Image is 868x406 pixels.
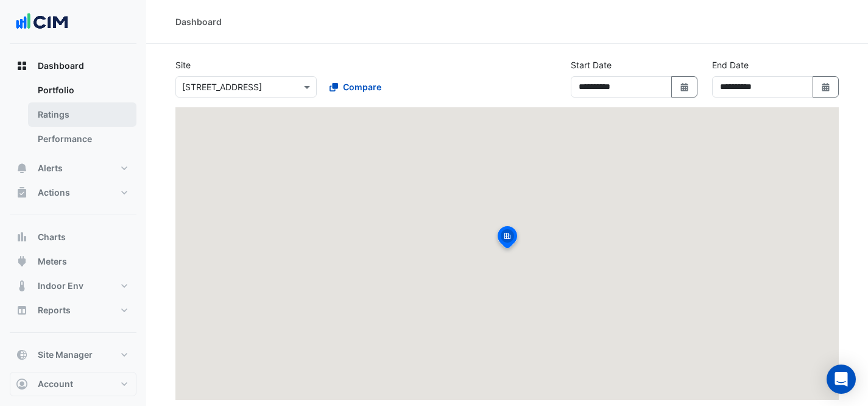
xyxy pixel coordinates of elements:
app-icon: Site Manager [16,349,28,361]
span: Indoor Env [38,280,83,292]
span: Meters [38,255,67,268]
label: Site [175,59,191,71]
app-icon: Alerts [16,162,28,174]
button: Site Manager [10,343,136,367]
app-icon: Actions [16,187,28,199]
div: Dashboard [175,15,222,28]
button: Actions [10,180,136,205]
button: Account [10,372,136,396]
span: Charts [38,231,66,243]
button: Indoor Env [10,274,136,298]
a: Performance [28,127,136,151]
app-icon: Meters [16,255,28,268]
button: Dashboard [10,54,136,78]
app-icon: Dashboard [16,60,28,72]
span: Account [38,378,73,390]
div: Open Intercom Messenger [827,365,856,394]
img: site-pin-selected.svg [494,224,521,254]
button: Meters [10,249,136,274]
fa-icon: Select Date [820,82,831,92]
fa-icon: Select Date [679,82,690,92]
label: Start Date [571,59,612,71]
div: Dashboard [10,78,136,156]
span: Alerts [38,162,63,174]
span: Reports [38,304,71,316]
span: Site Manager [38,349,93,361]
a: Portfolio [28,78,136,102]
button: Charts [10,225,136,249]
span: Dashboard [38,60,84,72]
a: Ratings [28,102,136,127]
button: Alerts [10,156,136,180]
button: Compare [322,76,389,98]
img: Company Logo [15,10,69,34]
label: End Date [712,59,749,71]
button: Reports [10,298,136,322]
app-icon: Indoor Env [16,280,28,292]
app-icon: Charts [16,231,28,243]
span: Compare [343,80,381,93]
app-icon: Reports [16,304,28,316]
span: Actions [38,187,70,199]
